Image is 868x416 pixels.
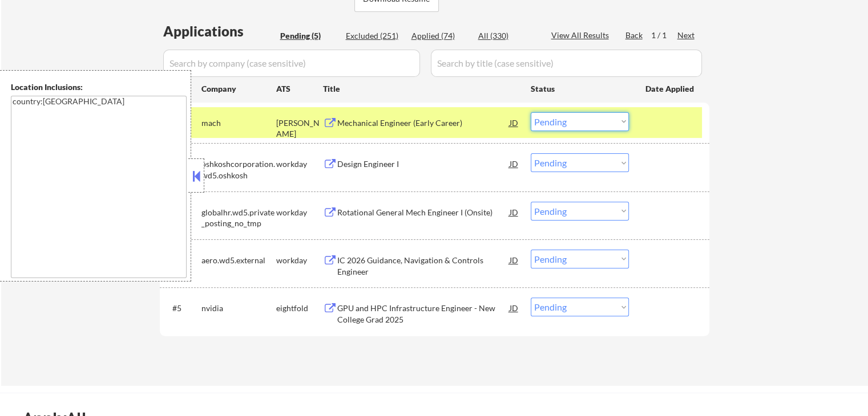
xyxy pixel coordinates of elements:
[276,255,323,266] div: workday
[201,207,276,229] div: globalhr.wd5.private_posting_no_tmp
[337,207,510,218] div: Rotational General Mech Engineer I (Onsite)
[337,303,510,325] div: GPU and HPC Infrastructure Engineer - New College Grad 2025
[163,25,276,38] div: Applications
[431,50,702,77] input: Search by title (case sensitive)
[478,30,535,42] div: All (330)
[276,117,323,140] div: [PERSON_NAME]
[508,112,520,133] div: JD
[337,158,510,170] div: Design Engineer I
[508,153,520,174] div: JD
[276,83,323,95] div: ATS
[346,30,403,42] div: Excluded (251)
[337,255,510,277] div: IC 2026 Guidance, Navigation & Controls Engineer
[201,158,276,181] div: oshkoshcorporation.wd5.oshkosh
[531,78,629,99] div: Status
[411,30,469,42] div: Applied (74)
[280,30,337,42] div: Pending (5)
[201,255,276,266] div: aero.wd5.external
[323,83,520,95] div: Title
[508,250,520,270] div: JD
[201,83,276,95] div: Company
[625,30,644,41] div: Back
[201,117,276,129] div: mach
[276,207,323,218] div: workday
[677,30,696,41] div: Next
[276,158,323,170] div: workday
[337,117,510,129] div: Mechanical Engineer (Early Career)
[11,81,187,93] div: Location Inclusions:
[276,303,323,314] div: eightfold
[508,202,520,222] div: JD
[201,303,276,314] div: nvidia
[508,297,520,318] div: JD
[551,30,612,41] div: View All Results
[172,303,192,314] div: #5
[651,30,677,41] div: 1 / 1
[163,50,420,77] input: Search by company (case sensitive)
[645,83,696,95] div: Date Applied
